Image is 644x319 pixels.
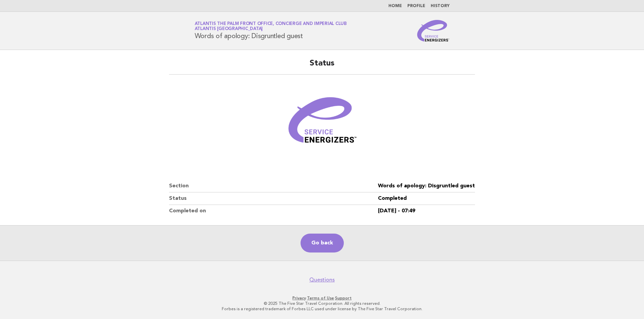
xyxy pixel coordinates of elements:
dd: Completed [378,192,475,205]
a: History [431,4,450,8]
a: Privacy [292,296,306,300]
h2: Status [169,58,475,75]
p: © 2025 The Five Star Travel Corporation. All rights reserved. [115,301,529,306]
a: Atlantis The Palm Front Office, Concierge and Imperial ClubAtlantis [GEOGRAPHIC_DATA] [195,22,347,31]
a: Go back [301,234,344,252]
a: Home [388,4,402,8]
img: Service Energizers [417,20,450,42]
span: Atlantis [GEOGRAPHIC_DATA] [195,27,263,31]
dd: [DATE] - 07:49 [378,205,475,217]
p: · · [115,295,529,301]
a: Support [335,296,352,300]
a: Terms of Use [307,296,334,300]
img: Verified [282,83,363,164]
p: Forbes is a registered trademark of Forbes LLC used under license by The Five Star Travel Corpora... [115,306,529,312]
dt: Completed on [169,205,378,217]
dt: Status [169,192,378,205]
a: Profile [407,4,425,8]
a: Questions [309,276,335,283]
h1: Words of apology: Disgruntled guest [195,22,347,39]
dt: Section [169,180,378,192]
dd: Words of apology: Disgruntled guest [378,180,475,192]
